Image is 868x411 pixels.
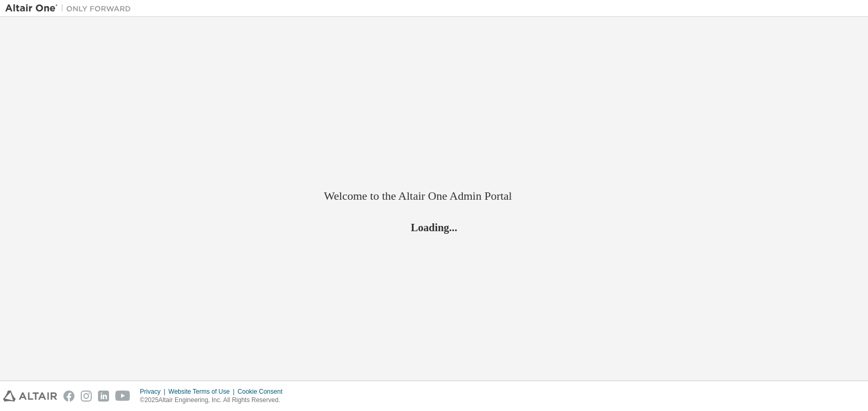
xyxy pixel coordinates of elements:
h2: Welcome to the Altair One Admin Portal [324,189,544,203]
div: Cookie Consent [237,387,288,396]
p: © 2025 Altair Engineering, Inc. All Rights Reserved. [140,396,289,405]
img: youtube.svg [115,391,131,402]
img: Altair One [5,3,136,14]
img: instagram.svg [81,391,92,402]
img: altair_logo.svg [3,391,57,402]
img: facebook.svg [63,391,74,402]
img: linkedin.svg [98,391,109,402]
h2: Loading... [324,221,544,234]
div: Website Terms of Use [168,387,237,396]
div: Privacy [140,387,168,396]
